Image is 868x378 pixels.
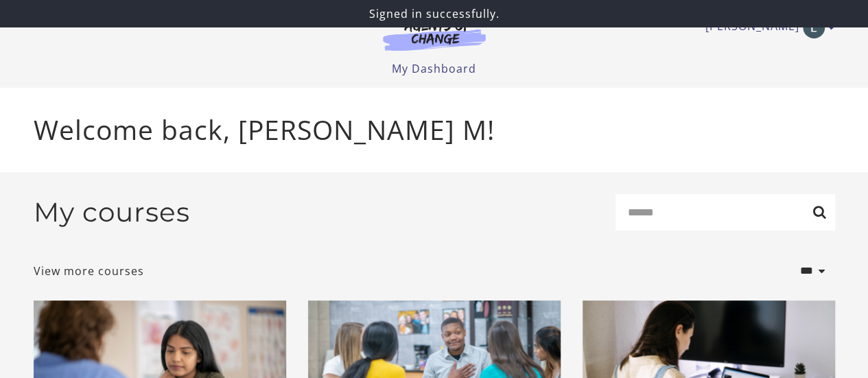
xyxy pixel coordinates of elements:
h2: My courses [34,196,190,228]
a: View more courses [34,263,144,279]
a: Toggle menu [705,16,828,38]
p: Signed in successfully. [5,5,863,22]
a: My Dashboard [392,61,476,76]
p: Welcome back, [PERSON_NAME] M! [34,110,835,150]
img: Agents of Change Logo [368,19,500,51]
